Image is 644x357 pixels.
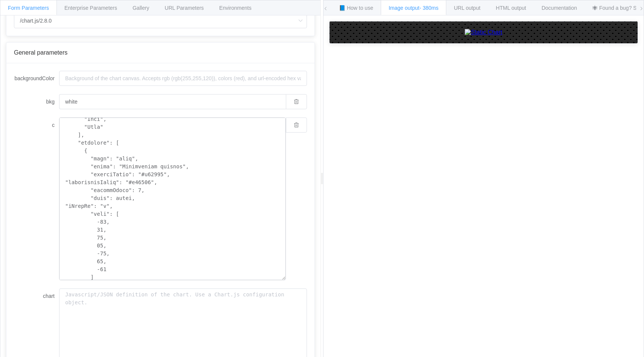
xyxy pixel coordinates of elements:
[542,5,577,11] span: Documentation
[8,5,49,11] span: Form Parameters
[59,94,286,109] input: Background of the chart canvas. Accepts rgb (rgb(255,255,120)), colors (red), and url-encoded hex...
[133,5,149,11] span: Gallery
[420,5,439,11] span: - 380ms
[14,288,59,304] label: chart
[14,117,59,133] label: c
[14,49,67,56] span: General parameters
[219,5,252,11] span: Environments
[165,5,204,11] span: URL Parameters
[337,29,630,36] a: Static Chart
[14,71,59,86] label: backgroundColor
[14,13,307,28] input: Select
[389,5,438,11] span: Image output
[454,5,480,11] span: URL output
[496,5,526,11] span: HTML output
[465,29,502,36] img: Static Chart
[14,94,59,109] label: bkg
[59,71,307,86] input: Background of the chart canvas. Accepts rgb (rgb(255,255,120)), colors (red), and url-encoded hex...
[64,5,117,11] span: Enterprise Parameters
[339,5,373,11] span: 📘 How to use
